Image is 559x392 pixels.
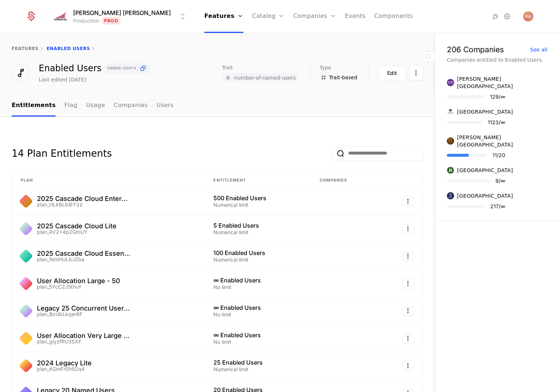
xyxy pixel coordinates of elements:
button: Select action [402,197,414,206]
a: Users [156,95,174,117]
div: [GEOGRAPHIC_DATA] [457,192,513,199]
span: Type [319,65,331,70]
button: Select action [409,65,423,80]
button: Edit [378,66,406,80]
div: 2025 Cascade Cloud Enterprise [37,195,131,202]
div: plan_femHULbJZba [37,257,131,262]
div: No limit [213,312,302,317]
div: plan_KGmFrSh92q4 [37,366,92,372]
div: 9 / ∞ [495,178,505,183]
button: Select action [402,334,414,343]
div: 11 / 20 [493,153,505,158]
div: See all [530,47,547,52]
button: Select action [402,361,414,370]
div: [GEOGRAPHIC_DATA] [457,108,513,115]
div: Numerical limit [213,257,302,262]
div: Numerical limit [213,230,302,235]
div: User Allocation Large - 50 [37,278,120,284]
div: plan_BzUbLkqer6F [37,312,131,317]
a: Usage [86,95,105,117]
div: 100 Enabled Users [213,250,302,256]
div: ∞ Enabled Users [213,305,302,311]
div: 14 Plan Entitlements [12,146,112,161]
div: Companies entitled to Enabled Users. [447,56,547,64]
div: 2024 Legacy Lite [37,360,92,366]
div: 2025 Cascade Cloud Lite [37,223,117,229]
a: Entitlements [12,95,56,117]
img: Auburn University [447,108,454,115]
span: named-users [107,66,136,71]
div: ∞ Enabled Users [213,277,302,283]
button: Select action [402,279,414,288]
div: ∞ Enabled Users [213,332,302,338]
th: Companies [311,173,379,188]
div: plan_giyzfRU3SXF [37,339,131,344]
div: 1123 / ∞ [488,120,505,125]
div: [GEOGRAPHIC_DATA] [457,167,513,174]
a: Integrations [491,12,500,21]
a: Settings [503,12,512,21]
button: Select action [402,224,414,233]
div: [PERSON_NAME][GEOGRAPHIC_DATA] [457,134,547,148]
div: 500 Enabled Users [213,195,302,201]
span: number-of-named-users [234,75,296,80]
div: User Allocation Very Large - 75 [37,332,131,339]
img: Baldwin Wallace University [447,137,454,145]
img: Belhaven University [447,167,454,174]
div: [PERSON_NAME][GEOGRAPHIC_DATA] [457,75,547,90]
button: Select action [402,251,414,261]
span: Trait-based [329,74,357,81]
button: Open user button [523,11,533,22]
span: Prod [102,17,121,24]
th: Entitlement [205,173,311,188]
div: 25 Enabled Users [213,359,302,365]
nav: Main [12,95,423,117]
button: Select environment [54,8,187,24]
img: Belmont University [447,192,454,199]
div: Legacy 25 Concurrent User Plan [37,305,131,312]
ul: Choose Sub Page [12,95,174,117]
div: plan_HLk6Lbi6Y2z [37,202,131,207]
button: Select action [402,306,414,316]
div: 206 Companies [447,46,504,53]
a: features [12,46,39,51]
div: Enabled Users [39,63,150,74]
div: Edit [387,69,397,77]
div: plan_4V2x4p2GmUY [37,229,117,235]
div: Last edited [DATE] [39,76,86,83]
div: 2025 Cascade Cloud Essentials [37,250,131,257]
a: Companies [114,95,148,117]
span: Trait [222,65,233,70]
th: Plan [12,173,205,188]
div: 5 Enabled Users [213,222,302,228]
span: [PERSON_NAME] [PERSON_NAME] [73,8,171,17]
div: plan_5YcC2J5thuY [37,284,120,289]
div: Production [73,17,99,24]
div: Numerical limit [213,202,302,208]
img: Agnes Scott College [447,79,454,86]
img: Hannon Hill [52,11,69,22]
div: Numerical limit [213,367,302,372]
img: Bradley Wagner [523,11,533,22]
div: 217 / ∞ [490,204,505,209]
div: No limit [213,339,302,345]
div: No limit [213,285,302,290]
div: 129 / ∞ [490,94,505,99]
a: Flag [64,95,77,117]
